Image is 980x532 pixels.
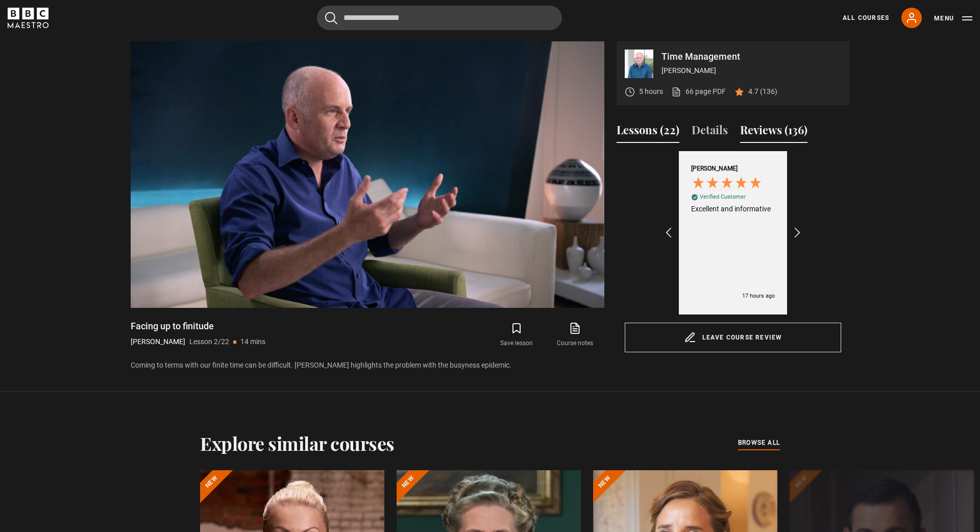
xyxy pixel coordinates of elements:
[131,320,265,332] h1: Facing up to finitude
[664,221,675,245] div: REVIEWS.io Carousel Scroll Left
[691,204,775,214] div: Excellent and informative
[639,86,663,97] p: 5 hours
[661,65,841,76] p: [PERSON_NAME]
[131,41,604,308] video-js: Video Player
[700,193,746,201] div: Verified Customer
[487,320,546,350] button: Save lesson
[742,292,775,300] div: 17 hours ago
[240,336,265,347] p: 14 mins
[674,151,792,315] div: [PERSON_NAME] Verified CustomerExcellent and informative17 hours ago
[8,8,48,28] svg: BBC Maestro
[671,86,726,97] a: 66 page PDF
[325,12,337,25] button: Submit the search query
[748,86,777,97] p: 4.7 (136)
[189,336,229,347] p: Lesson 2/22
[692,122,728,143] button: Details
[317,6,562,30] input: Search
[740,122,807,143] button: Reviews (136)
[617,122,679,143] button: Lessons (22)
[200,432,395,454] h2: Explore similar courses
[791,221,802,245] div: REVIEWS.io Carousel Scroll Right
[738,438,780,449] a: browse all
[691,164,738,173] div: [PERSON_NAME]
[131,336,185,347] p: [PERSON_NAME]
[691,176,765,192] div: 5 Stars
[934,13,972,23] button: Toggle navigation
[661,52,841,61] p: Time Management
[546,320,604,350] a: Course notes
[843,13,889,22] a: All Courses
[131,360,604,371] p: Coming to terms with our finite time can be difficult. [PERSON_NAME] highlights the problem with ...
[625,323,841,352] a: Leave course review
[738,438,780,448] span: browse all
